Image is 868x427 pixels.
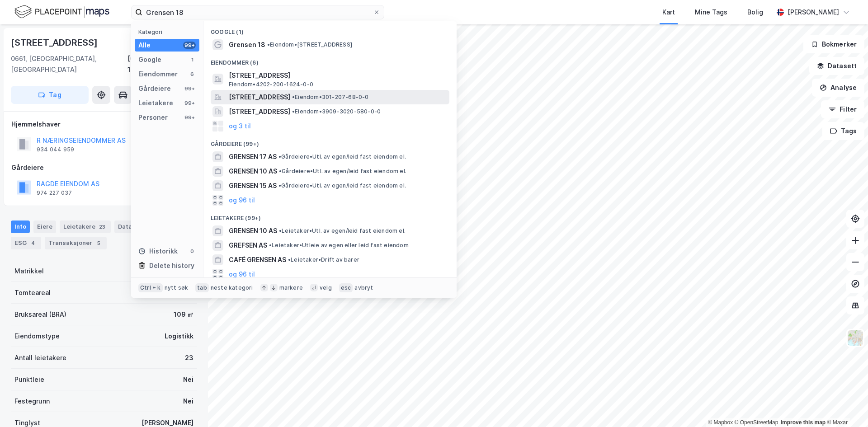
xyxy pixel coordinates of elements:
[165,284,189,291] div: nytt søk
[292,94,295,100] span: •
[11,86,89,104] button: Tag
[320,284,332,291] div: velg
[11,237,41,249] div: ESG
[229,195,255,206] button: og 96 til
[138,246,178,257] div: Historikk
[229,254,286,265] span: CAFÉ GRENSEN AS
[94,239,103,248] div: 5
[165,331,193,342] div: Logistikk
[735,419,778,426] a: OpenStreetMap
[183,374,193,385] div: Nei
[33,221,56,233] div: Eiere
[747,7,763,18] div: Bolig
[142,5,373,19] input: Søk på adresse, matrikkel, gårdeiere, leietakere eller personer
[138,98,173,108] div: Leietakere
[11,221,30,233] div: Info
[60,221,111,233] div: Leietakere
[14,309,66,320] div: Bruksareal (BRA)
[203,207,457,224] div: Leietakere (99+)
[189,56,196,63] div: 1
[183,99,196,107] div: 99+
[229,92,290,103] span: [STREET_ADDRESS]
[45,237,107,249] div: Transaksjoner
[183,85,196,92] div: 99+
[203,21,457,38] div: Google (1)
[847,329,864,347] img: Z
[14,331,60,342] div: Eiendomstype
[695,7,727,18] div: Mine Tags
[203,52,457,68] div: Eiendommer (6)
[11,53,127,75] div: 0661, [GEOGRAPHIC_DATA], [GEOGRAPHIC_DATA]
[229,151,277,162] span: GRENSEN 17 AS
[37,189,72,197] div: 974 227 037
[138,54,161,65] div: Google
[229,106,290,117] span: [STREET_ADDRESS]
[11,119,197,130] div: Hjemmelshaver
[138,112,168,123] div: Personer
[11,162,197,173] div: Gårdeiere
[269,242,409,249] span: Leietaker • Utleie av egen eller leid fast eiendom
[823,384,868,427] iframe: Chat Widget
[114,221,159,233] div: Datasett
[278,153,281,160] span: •
[292,108,381,115] span: Eiendom • 3909-3020-580-0-0
[183,396,193,407] div: Nei
[138,28,199,35] div: Kategori
[127,53,197,75] div: [GEOGRAPHIC_DATA], 129/21
[267,41,270,48] span: •
[279,227,406,235] span: Leietaker • Utl. av egen/leid fast eiendom el.
[229,166,277,177] span: GRENSEN 10 AS
[189,248,196,255] div: 0
[288,256,359,263] span: Leietaker • Drift av barer
[279,284,303,291] div: markere
[229,70,446,81] span: [STREET_ADDRESS]
[781,419,826,426] a: Improve this map
[229,180,277,191] span: GRENSEN 15 AS
[278,153,406,160] span: Gårdeiere • Utl. av egen/leid fast eiendom el.
[229,225,277,236] span: GRENSEN 10 AS
[37,146,74,153] div: 934 044 959
[279,168,406,175] span: Gårdeiere • Utl. av egen/leid fast eiendom el.
[267,41,352,48] span: Eiendom • [STREET_ADDRESS]
[292,108,295,115] span: •
[203,133,457,150] div: Gårdeiere (99+)
[279,168,282,174] span: •
[138,83,171,94] div: Gårdeiere
[97,222,107,231] div: 23
[195,283,209,292] div: tab
[288,256,291,263] span: •
[812,79,864,97] button: Analyse
[229,240,267,251] span: GREFSEN AS
[14,352,66,363] div: Antall leietakere
[28,239,38,248] div: 4
[822,122,864,140] button: Tags
[339,283,353,292] div: esc
[229,269,255,280] button: og 96 til
[229,39,265,50] span: Grensen 18
[174,309,193,320] div: 109 ㎡
[821,100,864,118] button: Filter
[14,374,44,385] div: Punktleie
[229,121,251,131] button: og 3 til
[189,70,196,78] div: 6
[138,40,151,51] div: Alle
[662,7,675,18] div: Kart
[14,396,50,407] div: Festegrunn
[14,4,109,20] img: logo.f888ab2527a4732fd821a326f86c7f29.svg
[211,284,253,291] div: neste kategori
[185,352,193,363] div: 23
[138,69,178,80] div: Eiendommer
[11,35,99,50] div: [STREET_ADDRESS]
[708,419,733,426] a: Mapbox
[138,283,163,292] div: Ctrl + k
[183,42,196,49] div: 99+
[354,284,373,291] div: avbryt
[788,7,839,18] div: [PERSON_NAME]
[279,227,282,234] span: •
[14,287,51,298] div: Tomteareal
[14,266,44,277] div: Matrikkel
[803,35,864,53] button: Bokmerker
[269,242,272,249] span: •
[278,182,281,189] span: •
